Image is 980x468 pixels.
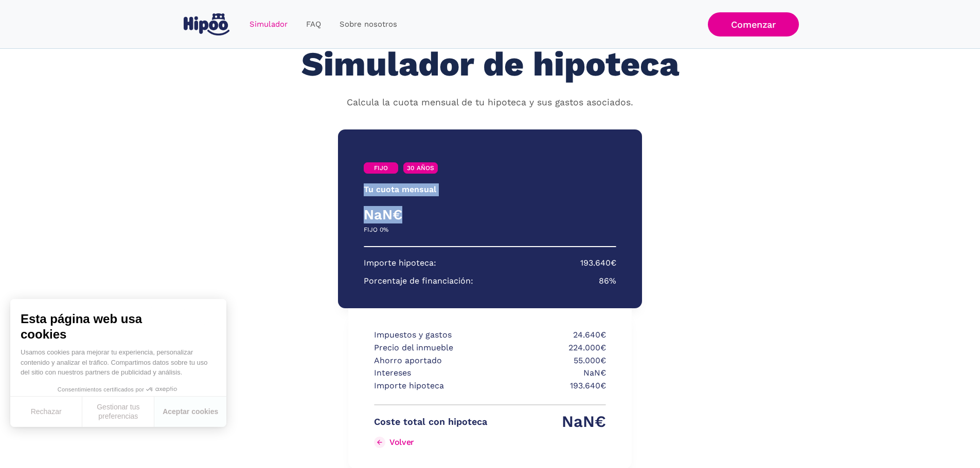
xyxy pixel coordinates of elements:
a: Volver [374,434,487,451]
p: 86% [599,275,616,288]
a: Sobre nosotros [330,14,406,34]
div: Volver [389,437,414,447]
a: FAQ [297,14,330,34]
p: Importe hipoteca: [364,257,436,270]
p: Tu cuota mensual [364,183,436,196]
h4: NaN€ [364,206,490,223]
p: Precio del inmueble [374,342,487,354]
p: NaN€ [493,367,606,380]
p: Coste total con hipoteca [374,416,487,428]
p: 193.640€ [580,257,616,270]
p: 55.000€ [493,354,606,367]
p: NaN€ [493,416,606,428]
p: Impuestos y gastos [374,329,487,342]
p: Intereses [374,367,487,380]
p: 24.640€ [493,329,606,342]
h1: Simulador de hipoteca [301,46,679,83]
p: FIJO 0% [364,223,388,236]
a: FIJO [364,162,398,174]
p: Importe hipoteca [374,380,487,392]
a: 30 AÑOS [403,162,438,174]
p: Porcentaje de financiación: [364,275,473,288]
a: Comenzar [708,12,799,36]
p: 193.640€ [493,380,606,392]
a: home [182,9,232,40]
a: Simulador [240,14,297,34]
p: Calcula la cuota mensual de tu hipoteca y sus gastos asociados. [347,96,633,109]
p: 224.000€ [493,342,606,354]
p: Ahorro aportado [374,354,487,367]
